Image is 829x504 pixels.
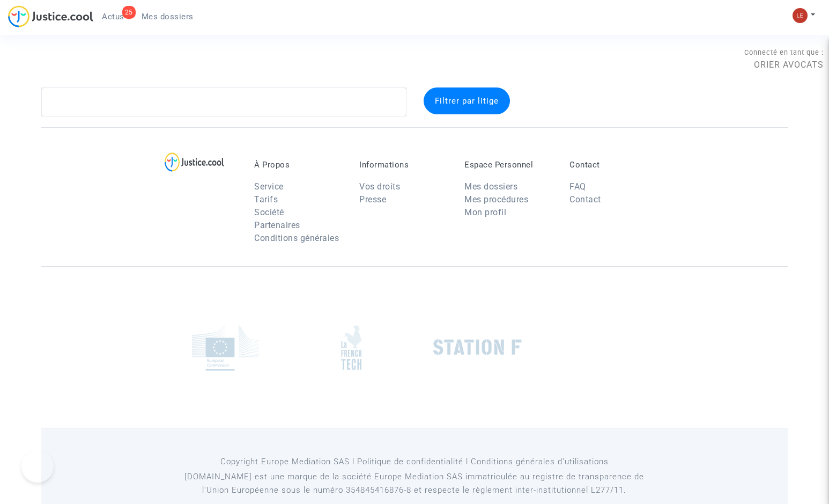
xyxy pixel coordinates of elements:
[133,9,202,25] a: Mes dossiers
[254,160,343,170] p: À Propos
[359,194,386,204] a: Presse
[254,194,278,204] a: Tarifs
[464,181,517,192] a: Mes dossiers
[192,324,259,371] img: europe_commision.png
[433,339,522,355] img: stationf.png
[341,325,361,370] img: french_tech.png
[569,160,658,170] p: Contact
[8,5,93,27] img: jc-logo.svg
[102,12,124,21] span: Actus
[464,160,553,170] p: Espace Personnel
[464,194,528,204] a: Mes procédures
[254,233,339,243] a: Conditions générales
[142,12,194,21] span: Mes dossiers
[254,181,284,192] a: Service
[93,9,133,25] a: 25Actus
[21,450,54,483] iframe: Help Scout Beacon - Open
[254,207,284,217] a: Société
[435,96,499,106] span: Filtrer par litige
[569,194,601,204] a: Contact
[744,48,824,56] span: Connecté en tant que :
[170,470,658,497] p: [DOMAIN_NAME] est une marque de la société Europe Mediation SAS immatriculée au registre de tr...
[122,6,136,19] div: 25
[569,181,586,192] a: FAQ
[793,8,808,23] img: 7d989c7df380ac848c7da5f314e8ff03
[359,181,400,192] a: Vos droits
[165,152,224,172] img: logo-lg.svg
[464,207,506,217] a: Mon profil
[359,160,448,170] p: Informations
[254,220,300,230] a: Partenaires
[170,455,658,469] p: Copyright Europe Mediation SAS l Politique de confidentialité l Conditions générales d’utilisa...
